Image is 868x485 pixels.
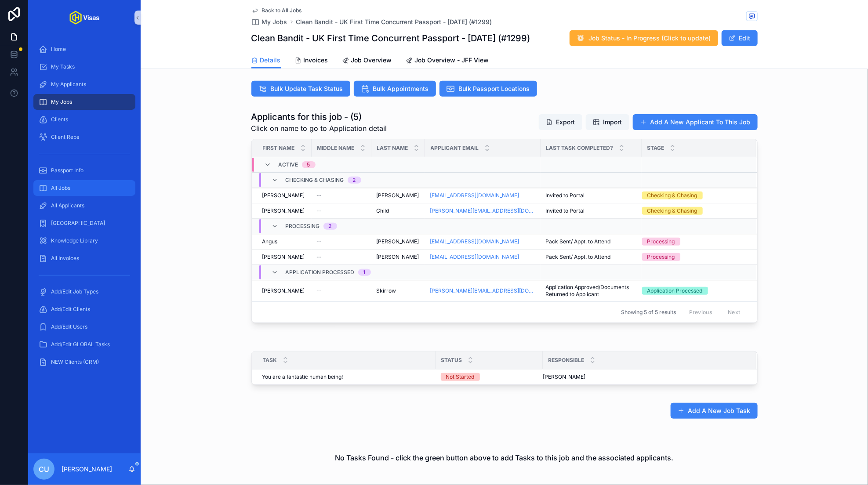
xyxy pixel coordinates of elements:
[446,373,475,381] div: Not Started
[262,253,305,261] span: [PERSON_NAME]
[262,253,306,261] a: [PERSON_NAME]
[33,301,135,317] a: Add/Edit Clients
[33,250,135,266] a: All Invoices
[262,207,305,214] span: [PERSON_NAME]
[546,145,614,152] span: Last Task Completed?
[51,185,70,192] span: All Jobs
[33,41,135,57] a: Home
[69,11,99,25] img: App logo
[430,238,535,245] a: [EMAIL_ADDRESS][DOMAIN_NAME]
[647,145,665,152] span: Stage
[546,253,611,261] span: Pack Sent/ Appt. to Attend
[377,253,419,261] span: [PERSON_NAME]
[642,287,746,295] a: Application Processed
[317,287,366,294] a: --
[317,145,355,152] span: Middle Name
[295,52,328,70] a: Invoices
[354,81,436,97] button: Bulk Appointments
[33,76,135,92] a: My Applicants
[722,30,758,46] button: Edit
[430,287,535,294] a: [PERSON_NAME][EMAIL_ADDRESS][DOMAIN_NAME]
[279,161,298,168] span: Active
[317,192,366,199] a: --
[377,287,420,294] a: Skirrow
[548,357,585,364] span: Responsible
[262,238,278,245] span: Angus
[51,255,79,262] span: All Invoices
[546,253,636,261] a: Pack Sent/ Appt. to Attend
[51,98,72,105] span: My Jobs
[39,464,49,474] span: CU
[317,207,366,214] a: --
[647,253,675,261] div: Processing
[317,192,322,199] span: --
[377,287,396,294] span: Skirrow
[262,373,343,380] span: You are a fantastic human being!
[307,161,310,168] div: 5
[51,323,87,330] span: Add/Edit Users
[439,81,537,97] button: Bulk Passport Locations
[546,238,611,245] span: Pack Sent/ Appt. to Attend
[351,56,392,65] span: Job Overview
[33,180,135,196] a: All Jobs
[51,341,110,348] span: Add/Edit GLOBAL Tasks
[286,177,344,184] span: Checking & Chasing
[251,18,287,26] a: My Jobs
[317,253,366,261] a: --
[51,81,86,88] span: My Applicants
[317,253,322,261] span: --
[377,145,408,152] span: Last Name
[262,238,306,245] a: Angus
[251,7,302,14] a: Back to All Jobs
[431,145,479,152] span: Applicant Email
[642,253,746,261] a: Processing
[262,192,306,199] a: [PERSON_NAME]
[262,7,302,14] span: Back to All Jobs
[459,84,530,93] span: Bulk Passport Locations
[251,111,387,123] h1: Applicants for this job - (5)
[51,116,68,123] span: Clients
[647,287,703,295] div: Application Processed
[51,288,98,295] span: Add/Edit Job Types
[642,192,746,199] a: Checking & Chasing
[33,59,135,75] a: My Tasks
[33,215,135,231] a: [GEOGRAPHIC_DATA]
[33,94,135,110] a: My Jobs
[262,192,305,199] span: [PERSON_NAME]
[546,284,636,298] a: Application Approved/Documents Returned to Applicant
[647,207,697,215] div: Checking & Chasing
[647,238,675,246] div: Processing
[586,114,629,130] button: Import
[51,63,75,70] span: My Tasks
[262,287,306,294] a: [PERSON_NAME]
[317,238,322,245] span: --
[33,129,135,145] a: Client Reps
[546,192,636,199] a: Invited to Portal
[296,18,492,26] a: Clean Bandit - UK First Time Concurrent Passport - [DATE] (#1299)
[430,207,535,214] a: [PERSON_NAME][EMAIL_ADDRESS][DOMAIN_NAME]
[251,81,350,97] button: Bulk Update Task Status
[286,223,320,230] span: Processing
[271,84,343,93] span: Bulk Update Task Status
[373,84,429,93] span: Bulk Appointments
[286,269,355,276] span: Application Processed
[251,32,530,44] h1: Clean Bandit - UK First Time Concurrent Passport - [DATE] (#1299)
[539,114,582,130] button: Export
[317,207,322,214] span: --
[33,319,135,335] a: Add/Edit Users
[430,192,519,199] a: [EMAIL_ADDRESS][DOMAIN_NAME]
[543,373,586,380] span: [PERSON_NAME]
[33,163,135,178] a: Passport Info
[430,253,535,261] a: [EMAIL_ADDRESS][DOMAIN_NAME]
[251,123,387,134] span: Click on name to go to Application detail
[51,134,79,141] span: Client Reps
[546,238,636,245] a: Pack Sent/ Appt. to Attend
[441,357,462,364] span: Status
[304,56,328,65] span: Invoices
[363,269,366,276] div: 1
[377,207,389,214] span: Child
[377,238,420,245] a: [PERSON_NAME]
[51,167,84,174] span: Passport Info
